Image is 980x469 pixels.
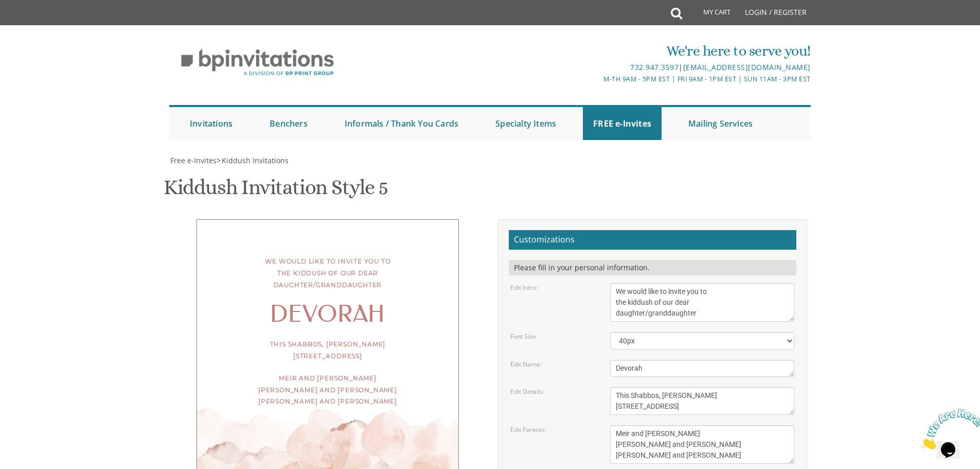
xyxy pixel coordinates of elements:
div: Please fill in your personal information. [509,260,796,275]
span: > [217,155,289,165]
label: Font Size [510,332,536,341]
a: Free e-Invites [169,155,217,165]
textarea: Meir and [PERSON_NAME] [PERSON_NAME] and [PERSON_NAME] [PERSON_NAME] and [PERSON_NAME] [610,425,794,464]
div: We're here to serve you! [384,41,811,61]
span: Kiddush Invitations [222,155,289,165]
h2: Customizations [509,230,796,250]
a: Specialty Items [485,107,566,140]
div: | [384,61,811,74]
textarea: We would like to invite you to the kiddush of our dear daughter/granddaughter [610,283,794,322]
a: FREE e-Invites [583,107,662,140]
textarea: Devorah [610,360,794,377]
a: My Cart [681,1,738,27]
div: Devorah [218,309,438,321]
img: Chat attention grabber [4,4,68,45]
div: This Shabbos, [PERSON_NAME] [STREET_ADDRESS] [218,339,438,362]
label: Edit Parents: [510,425,546,434]
a: Kiddush Invitations [221,155,289,165]
a: 732.947.3597 [630,62,679,72]
a: [EMAIL_ADDRESS][DOMAIN_NAME] [683,62,811,72]
label: Edit Intro: [510,283,538,292]
a: Benchers [259,107,318,140]
textarea: This Shabbos, [PERSON_NAME] [STREET_ADDRESS] [610,387,794,415]
iframe: chat widget [916,405,980,454]
div: M-Th 9am - 5pm EST | Fri 9am - 1pm EST | Sun 11am - 3pm EST [384,74,811,84]
span: Free e-Invites [170,155,217,165]
h1: Kiddush Invitation Style 5 [164,176,388,206]
a: Invitations [180,107,243,140]
img: BP Invitation Loft [169,41,346,84]
div: We would like to invite you to the kiddush of our dear daughter/granddaughter [218,256,438,291]
label: Edit Name: [510,360,542,369]
a: Mailing Services [678,107,763,140]
div: Meir and [PERSON_NAME] [PERSON_NAME] and [PERSON_NAME] [PERSON_NAME] and [PERSON_NAME] [218,373,438,408]
a: Informals / Thank You Cards [334,107,469,140]
label: Edit Details: [510,387,544,396]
